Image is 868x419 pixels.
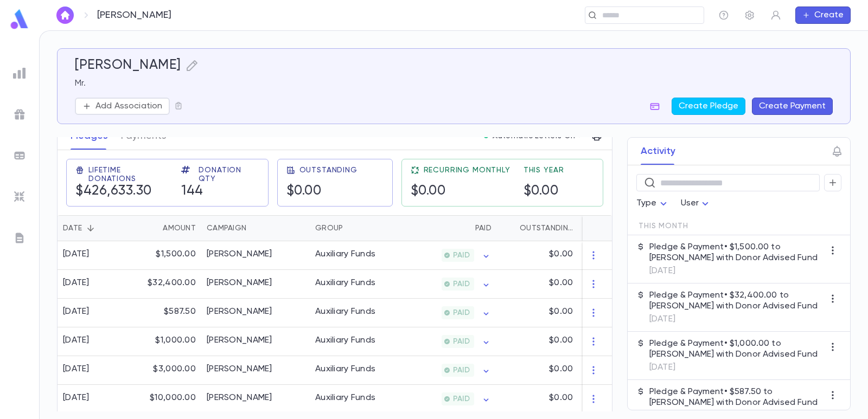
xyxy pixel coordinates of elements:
[315,306,375,317] div: Auxiliary Funds
[145,220,163,237] button: Sort
[131,385,201,414] div: $10,000.00
[639,222,688,230] span: This Month
[97,9,171,21] p: [PERSON_NAME]
[449,308,474,317] span: PAID
[59,11,72,20] img: home_white.a664292cf8c1dea59945f0da9f25487c.svg
[207,335,272,346] div: Weberman
[131,270,201,299] div: $32,400.00
[391,215,497,241] div: Paid
[63,364,90,375] div: [DATE]
[63,278,90,288] div: [DATE]
[315,335,375,346] div: Auxiliary Funds
[672,98,745,115] button: Create Pledge
[520,215,573,241] div: Outstanding
[549,364,573,375] p: $0.00
[13,190,26,203] img: imports_grey.530a8a0e642e233f2baf0ef88e8c9fcb.svg
[549,249,573,260] p: $0.00
[649,290,824,312] p: Pledge & Payment • $32,400.00 to [PERSON_NAME] with Donor Advised Fund
[549,335,573,346] p: $0.00
[411,183,446,199] h5: $0.00
[310,215,391,241] div: Group
[475,215,492,241] div: Paid
[315,364,375,375] div: Auxiliary Funds
[578,241,643,270] div: 1
[63,392,90,403] div: [DATE]
[63,249,90,260] div: [DATE]
[201,215,310,241] div: Campaign
[207,278,272,288] div: Weberman
[163,215,196,241] div: Amount
[131,241,201,270] div: $1,500.00
[315,278,375,288] div: Auxiliary Funds
[88,166,168,183] span: Lifetime Donations
[286,183,322,199] h5: $0.00
[315,215,343,241] div: Group
[549,392,573,403] p: $0.00
[681,193,712,214] div: User
[246,220,264,237] button: Sort
[13,108,26,121] img: campaigns_grey.99e729a5f7ee94e3726e6486bddda8f1.svg
[649,242,824,263] p: Pledge & Payment • $1,500.00 to [PERSON_NAME] with Donor Advised Fund
[449,366,474,375] span: PAID
[82,220,99,237] button: Sort
[131,356,201,385] div: $3,000.00
[502,220,520,237] button: Sort
[13,149,26,162] img: batches_grey.339ca447c9d9533ef1741baa751efc33.svg
[449,280,474,288] span: PAID
[75,183,152,199] h5: $426,633.30
[315,249,375,260] div: Auxiliary Funds
[181,183,203,199] h5: 144
[649,338,824,360] p: Pledge & Payment • $1,000.00 to [PERSON_NAME] with Donor Advised Fund
[649,386,824,408] p: Pledge & Payment • $587.50 to [PERSON_NAME] with Donor Advised Fund
[449,337,474,346] span: PAID
[458,220,475,237] button: Sort
[207,215,246,241] div: Campaign
[424,166,510,175] span: Recurring Monthly
[549,278,573,288] p: $0.00
[636,193,670,214] div: Type
[13,67,26,80] img: reports_grey.c525e4749d1bce6a11f5fe2a8de1b229.svg
[207,364,272,375] div: Weberman
[63,215,82,241] div: Date
[75,78,833,89] p: Mr.
[449,395,474,403] span: PAID
[578,385,643,414] div: 1
[681,199,699,208] span: User
[636,199,657,208] span: Type
[524,166,564,175] span: This Year
[207,249,272,260] div: Weberman
[75,98,170,115] button: Add Association
[578,327,643,356] div: 1
[13,231,26,244] img: letters_grey.7941b92b52307dd3b8a917253454ce1c.svg
[578,356,643,385] div: 1
[649,314,824,325] p: [DATE]
[58,215,131,241] div: Date
[207,392,272,403] div: Weberman
[75,57,181,74] h5: [PERSON_NAME]
[299,166,358,175] span: Outstanding
[549,306,573,317] p: $0.00
[649,362,824,373] p: [DATE]
[497,215,578,241] div: Outstanding
[343,220,360,237] button: Sort
[63,335,90,346] div: [DATE]
[578,270,643,299] div: 1
[131,215,201,241] div: Amount
[641,138,675,165] button: Activity
[449,251,474,260] span: PAID
[578,215,643,241] div: Installments
[9,9,30,30] img: logo
[131,299,201,327] div: $587.50
[131,327,201,356] div: $1,000.00
[578,299,643,327] div: 1
[524,183,559,199] h5: $0.00
[315,392,375,403] div: Auxiliary Funds
[649,266,824,276] p: [DATE]
[752,98,833,115] button: Create Payment
[95,101,162,112] p: Add Association
[63,306,90,317] div: [DATE]
[795,7,851,24] button: Create
[199,166,259,183] span: Donation Qty
[207,306,272,317] div: Weberman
